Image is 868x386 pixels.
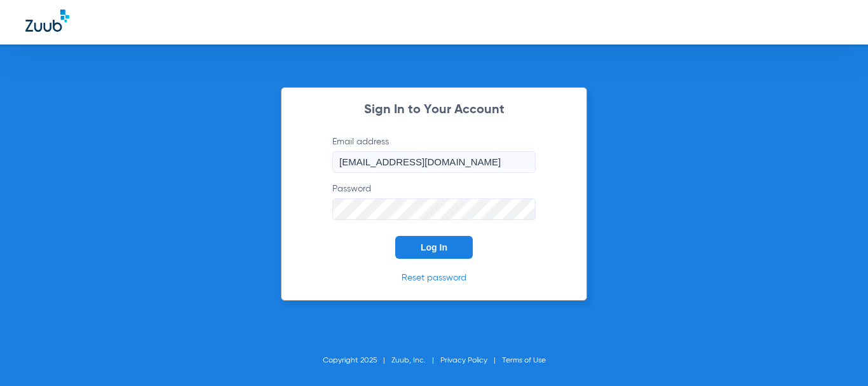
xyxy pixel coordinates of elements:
[332,198,536,220] input: Password
[804,325,868,386] iframe: Chat Widget
[25,10,69,32] img: Zuub Logo
[332,151,536,173] input: Email address
[502,357,546,364] a: Terms of Use
[332,135,536,173] label: Email address
[421,242,447,252] span: Log In
[332,183,536,220] label: Password
[440,357,487,364] a: Privacy Policy
[402,273,466,282] a: Reset password
[313,104,555,116] h2: Sign In to Your Account
[391,354,440,367] li: Zuub, Inc.
[395,236,473,259] button: Log In
[323,354,391,367] li: Copyright 2025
